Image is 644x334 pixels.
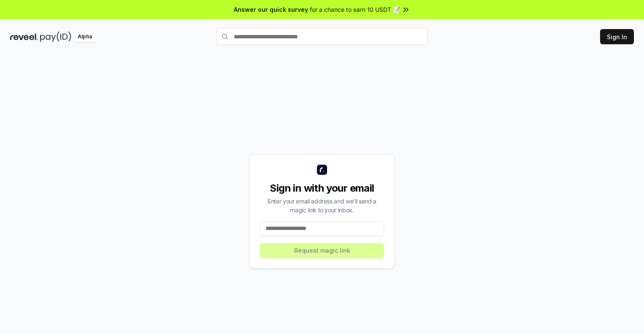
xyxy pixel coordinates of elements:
[10,32,38,42] img: reveel_dark
[317,165,327,175] img: logo_small
[73,32,97,42] div: Alpha
[40,32,71,42] img: pay_id
[260,182,384,195] div: Sign in with your email
[260,197,384,214] div: Enter your email address and we’ll send a magic link to your inbox.
[234,5,308,14] span: Answer our quick survey
[310,5,400,14] span: for a chance to earn 10 USDT 📝
[600,29,634,44] button: Sign In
